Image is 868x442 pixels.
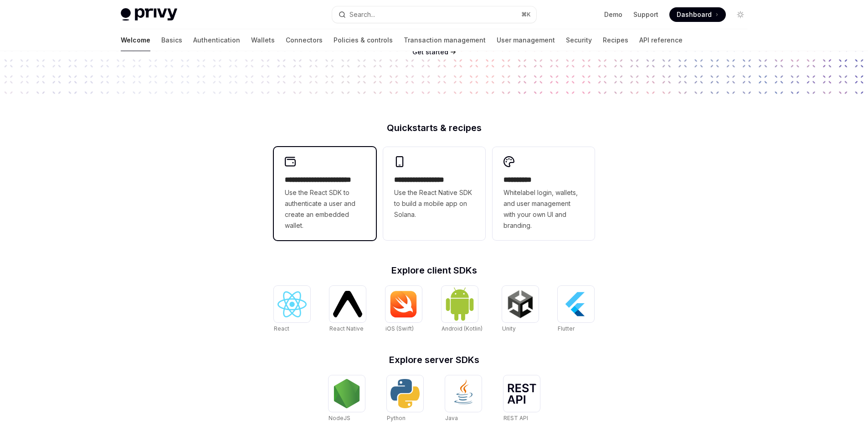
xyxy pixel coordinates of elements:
a: Connectors [286,29,323,51]
a: React NativeReact Native [329,286,366,333]
a: Authentication [193,29,240,51]
span: React [274,325,289,332]
a: User management [497,29,555,51]
span: Whitelabel login, wallets, and user management with your own UI and branding. [503,187,584,231]
a: Demo [604,10,622,19]
a: Welcome [121,29,150,51]
img: Java [449,379,478,408]
span: Use the React Native SDK to build a mobile app on Solana. [394,187,474,220]
a: Security [566,29,592,51]
a: **** *****Whitelabel login, wallets, and user management with your own UI and branding. [493,147,595,240]
a: REST APIREST API [503,375,540,423]
a: **** **** **** ***Use the React Native SDK to build a mobile app on Solana. [383,147,485,240]
button: Open search [332,6,536,23]
h2: Explore server SDKs [274,355,595,364]
span: Unity [502,325,516,332]
a: ReactReact [274,286,310,333]
span: Java [445,415,458,421]
h2: Explore client SDKs [274,266,595,275]
button: Toggle dark mode [733,7,748,22]
span: Flutter [558,325,575,332]
a: UnityUnity [502,286,539,333]
a: PythonPython [387,375,423,423]
a: iOS (Swift)iOS (Swift) [385,286,422,333]
img: React Native [333,291,362,317]
div: Search... [349,9,375,20]
img: Unity [506,289,535,319]
img: React [277,291,307,317]
span: NodeJS [329,415,350,421]
img: light logo [121,8,177,21]
span: Use the React SDK to authenticate a user and create an embedded wallet. [285,187,365,231]
img: Python [390,379,420,408]
img: NodeJS [332,379,361,408]
a: NodeJSNodeJS [329,375,365,423]
a: Basics [161,29,182,51]
a: API reference [639,29,683,51]
a: FlutterFlutter [558,286,594,333]
a: Policies & controls [334,29,393,51]
img: iOS (Swift) [389,290,418,318]
a: JavaJava [445,375,482,423]
img: REST API [507,384,536,404]
a: Get started [412,47,448,57]
a: Transaction management [404,29,486,51]
a: Dashboard [669,7,726,22]
span: REST API [503,415,528,421]
a: Android (Kotlin)Android (Kotlin) [442,286,483,333]
a: Wallets [251,29,275,51]
img: Flutter [561,289,591,319]
span: ⌘ K [521,11,531,18]
span: Get started [412,48,448,56]
span: Android (Kotlin) [442,325,483,332]
h2: Quickstarts & recipes [274,123,595,132]
img: Android (Kotlin) [445,287,474,321]
span: iOS (Swift) [385,325,414,332]
span: Python [387,415,406,421]
span: React Native [329,325,364,332]
a: Recipes [603,29,628,51]
a: Support [633,10,658,19]
span: Dashboard [677,10,712,19]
